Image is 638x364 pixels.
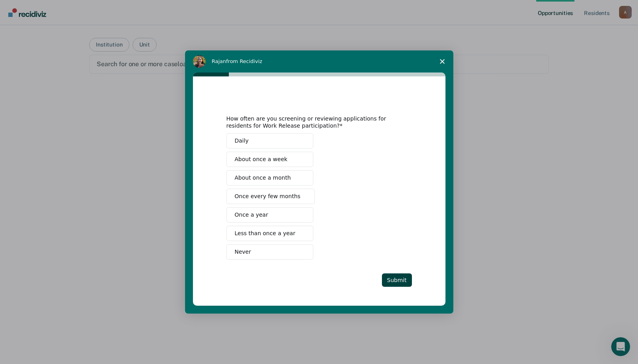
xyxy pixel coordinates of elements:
button: Once every few months [226,189,315,204]
button: Once a year [226,207,313,223]
button: About once a week [226,152,313,167]
span: Daily [235,137,249,145]
button: Submit [382,273,412,287]
span: Once a year [235,211,268,219]
span: from Recidiviz [226,58,262,64]
span: Once every few months [235,192,301,201]
button: About once a month [226,170,313,186]
span: Close survey [431,50,453,72]
button: Less than once a year [226,226,313,241]
div: How often are you screening or reviewing applications for residents for Work Release participation? [226,115,400,129]
span: Never [235,248,251,256]
span: About once a week [235,155,288,163]
span: Less than once a year [235,229,296,238]
button: Daily [226,133,313,149]
span: Rajan [212,58,226,64]
span: About once a month [235,174,291,182]
button: Never [226,244,313,260]
img: Profile image for Rajan [193,55,206,68]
